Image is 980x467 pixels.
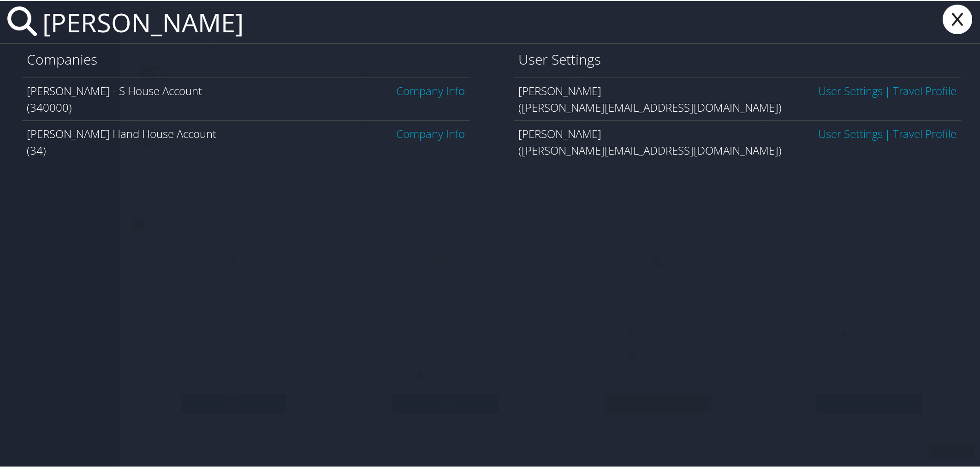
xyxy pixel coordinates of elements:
a: View OBT Profile [893,125,957,140]
span: | [883,125,893,140]
span: [PERSON_NAME] [519,82,602,97]
div: (34) [27,141,465,158]
div: ([PERSON_NAME][EMAIL_ADDRESS][DOMAIN_NAME]) [519,141,957,158]
span: [PERSON_NAME] Hand House Account [27,125,216,140]
div: ([PERSON_NAME][EMAIL_ADDRESS][DOMAIN_NAME]) [519,98,957,115]
a: User Settings [818,125,883,140]
span: | [883,82,893,97]
span: [PERSON_NAME] [519,125,602,140]
a: Company Info [397,125,465,140]
h1: Companies [27,49,465,68]
div: (340000) [27,98,465,115]
a: View OBT Profile [893,82,957,97]
h1: User Settings [519,49,957,68]
span: [PERSON_NAME] - S House Account [27,82,202,97]
a: Company Info [397,82,465,97]
a: User Settings [818,82,883,97]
